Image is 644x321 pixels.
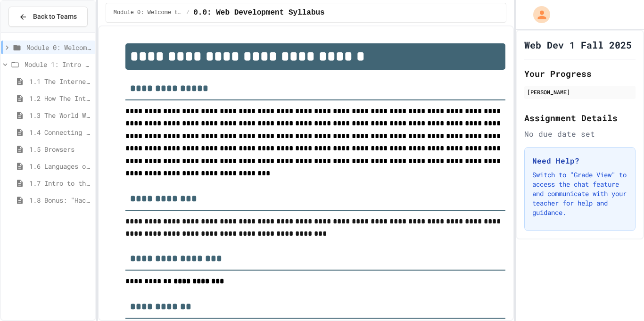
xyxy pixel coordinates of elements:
[523,4,553,25] div: My Account
[524,67,636,80] h2: Your Progress
[193,7,324,18] span: 0.0: Web Development Syllabus
[29,93,91,103] span: 1.2 How The Internet Works
[29,76,91,86] span: 1.1 The Internet and its Impact on Society
[26,42,91,52] span: Module 0: Welcome to Web Development
[33,12,77,22] span: Back to Teams
[524,111,636,124] h2: Assignment Details
[527,88,633,96] div: [PERSON_NAME]
[8,7,88,27] button: Back to Teams
[25,59,91,69] span: Module 1: Intro to the Web
[524,38,632,51] h1: Web Dev 1 Fall 2025
[532,155,627,166] h3: Need Help?
[532,170,627,217] p: Switch to "Grade View" to access the chat feature and communicate with your teacher for help and ...
[524,128,636,140] div: No due date set
[29,161,91,171] span: 1.6 Languages of the Web
[29,195,91,205] span: 1.8 Bonus: "Hacking" The Web
[114,9,182,16] span: Module 0: Welcome to Web Development
[29,144,91,154] span: 1.5 Browsers
[29,127,91,137] span: 1.4 Connecting to a Website
[29,110,91,120] span: 1.3 The World Wide Web
[29,178,91,188] span: 1.7 Intro to the Web Review
[186,9,190,16] span: /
